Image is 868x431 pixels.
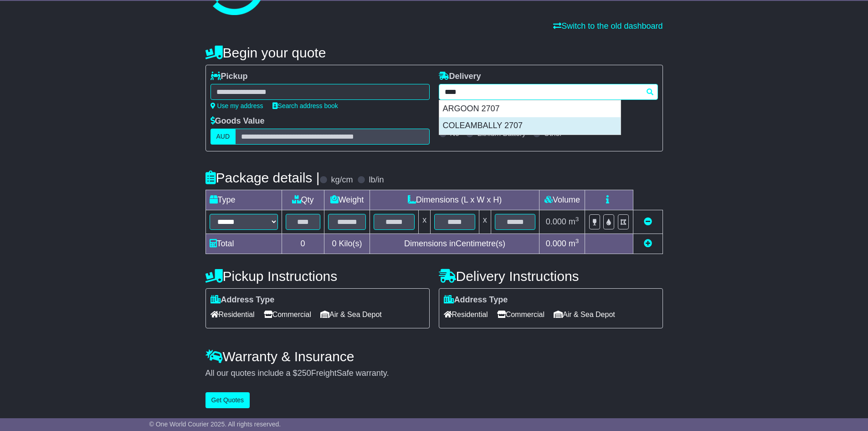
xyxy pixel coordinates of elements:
span: 250 [298,369,311,378]
h4: Pickup Instructions [205,269,430,284]
label: kg/cm [331,175,353,185]
span: 0 [332,239,336,248]
td: Kilo(s) [324,234,370,254]
td: 0 [282,234,324,254]
label: Goods Value [211,116,265,126]
td: Type [205,190,282,210]
span: m [569,239,579,248]
td: Weight [324,190,370,210]
typeahead: Please provide city [439,84,658,100]
td: Volume [539,190,585,210]
sup: 3 [575,238,579,244]
span: Commercial [497,307,544,322]
a: Search address book [272,102,338,109]
td: x [479,210,491,234]
h4: Warranty & Insurance [205,349,663,364]
span: Residential [444,307,488,322]
span: m [569,217,579,226]
span: Air & Sea Depot [320,307,382,322]
button: Get Quotes [205,392,250,408]
td: Dimensions in Centimetre(s) [370,234,539,254]
label: lb/in [369,175,384,185]
span: Residential [211,307,255,322]
span: Commercial [264,307,311,322]
label: AUD [211,129,236,145]
td: x [419,210,431,234]
div: COLEAMBALLY 2707 [439,117,621,135]
a: Remove this item [644,217,652,226]
label: Address Type [211,295,275,305]
label: Pickup [211,72,248,82]
td: Qty [282,190,324,210]
h4: Delivery Instructions [439,269,663,284]
h4: Begin your quote [205,45,663,60]
a: Switch to the old dashboard [553,21,663,31]
label: Address Type [444,295,508,305]
span: Air & Sea Depot [554,307,615,322]
a: Add new item [644,239,652,248]
div: ARGOON 2707 [439,100,621,118]
span: 0.000 [546,217,566,226]
td: Dimensions (L x W x H) [370,190,539,210]
label: Delivery [439,72,481,82]
span: 0.000 [546,239,566,248]
div: All our quotes include a $ FreightSafe warranty. [205,369,663,379]
sup: 3 [575,216,579,223]
td: Total [205,234,282,254]
h4: Package details | [205,170,320,185]
a: Use my address [211,102,263,109]
span: © One World Courier 2025. All rights reserved. [149,421,281,428]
